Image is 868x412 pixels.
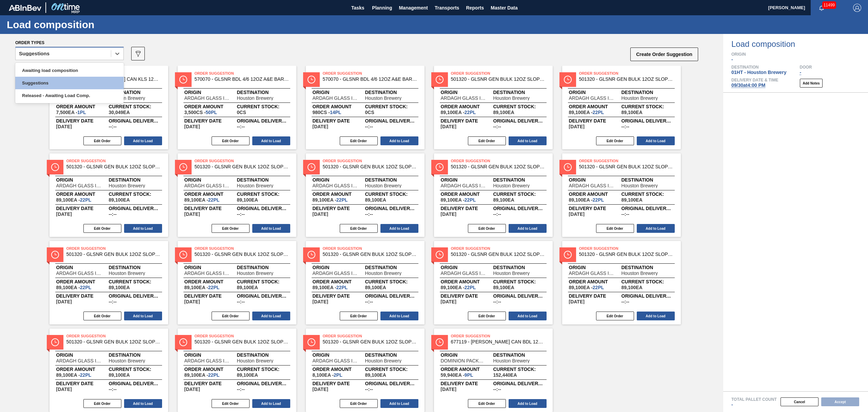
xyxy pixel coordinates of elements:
[184,90,237,94] span: Origin
[853,4,861,12] img: Logout
[212,224,250,233] button: Edit Order
[109,110,130,115] span: ,30,049,EA,
[178,66,296,149] span: statusOrder Suggestion570070 - GLSNR BDL 4/6 12OZ A&E BARE BSKT KRFT 99OriginARDAGH GLASS INCDest...
[336,197,348,203] span: 22,PL
[622,96,658,100] span: Houston Brewery
[493,294,546,298] span: Original delivery time
[308,76,315,83] img: status
[365,178,418,182] span: Destination
[9,5,41,11] img: TNhmsLtSVTkK8tSr43FrP2fwEKptu5GPRR3wAAAABJRU5ErkJggg==
[365,271,401,276] span: Houston Brewery
[340,136,378,145] button: Edit Order
[622,265,674,269] span: Destination
[184,110,217,115] span: 3,500CS-50PL
[313,265,365,269] span: Origin
[441,192,493,196] span: Order amount
[622,90,674,94] span: Destination
[622,271,658,276] span: Houston Brewery
[622,212,629,217] span: --:--
[731,70,787,75] span: 01HT - Houston Brewery
[569,178,622,182] span: Origin
[184,212,200,217] span: 09/30/2025
[313,280,365,284] span: Order amount
[56,119,109,123] span: Delivery Date
[441,212,456,217] span: 09/30/2025
[313,110,341,115] span: 980CS-14PL
[237,90,290,94] span: Destination
[308,163,315,171] img: status
[313,119,365,123] span: Delivery Date
[493,119,546,123] span: Original delivery time
[436,163,443,171] img: status
[434,241,553,324] span: statusOrder Suggestion501320 - GLSNR GEN BULK 12OZ SLOPE BARE LS BULK 0OriginARDAGH GLASS INCDest...
[323,252,418,257] span: 501320 - GLSNR GEN BULK 12OZ SLOPE BARE LS BULK 0
[562,153,681,237] span: statusOrder Suggestion501320 - GLSNR GEN BULK 12OZ SLOPE BARE LS BULK 0OriginARDAGH GLASS INCDest...
[195,70,290,77] span: Order Suggestion
[80,285,91,290] span: 22,PL
[493,90,546,94] span: Destination
[83,136,121,145] button: Edit Order
[56,212,72,217] span: 09/30/2025
[596,224,634,233] button: Edit Order
[622,280,674,284] span: Current Stock:
[569,119,622,123] span: Delivery Date
[237,212,245,217] span: --:--
[569,183,615,188] span: ARDAGH GLASS INC
[237,178,290,182] span: Destination
[51,251,59,259] img: status
[56,198,92,202] span: 89,100EA-22PL
[179,251,187,259] img: status
[441,90,493,94] span: Origin
[569,299,585,304] span: 09/30/2025
[308,251,315,259] img: status
[195,157,290,164] span: Order Suggestion
[330,110,341,115] span: 14,PL
[569,206,622,210] span: Delivery Date
[179,163,187,171] img: status
[569,294,622,298] span: Delivery Date
[800,70,802,75] span: -
[50,241,168,324] span: statusOrder Suggestion501320 - GLSNR GEN BULK 12OZ SLOPE BARE LS BULK 0OriginARDAGH GLASS INCDest...
[237,105,290,109] span: Current Stock:
[596,312,634,320] button: Edit Order
[184,96,230,100] span: ARDAGH GLASS INC
[441,265,493,269] span: Origin
[56,280,109,284] span: Order amount
[800,79,823,88] button: Add Notes
[323,70,418,77] span: Order Suggestion
[313,198,348,202] span: 89,100EA-22PL
[569,110,604,115] span: 89,100EA-22PL
[184,198,220,202] span: 89,100EA-22PL
[56,192,109,196] span: Order amount
[184,265,237,269] span: Origin
[109,119,161,123] span: Original delivery time
[184,124,200,129] span: 09/30/2025
[212,312,250,320] button: Edit Order
[340,312,378,320] button: Edit Order
[380,136,418,145] button: Add to Load
[109,198,130,202] span: ,89,100,EA,
[811,3,832,13] button: Notifications
[83,224,121,233] button: Edit Order
[109,124,117,129] span: --:--
[237,280,290,284] span: Current Stock:
[579,77,674,82] span: 501320 - GLSNR GEN BULK 12OZ SLOPE BARE LS BULK 0
[509,136,547,145] button: Add to Load
[237,192,290,196] span: Current Stock:
[622,294,674,298] span: Original delivery time
[569,105,622,109] span: Order amount
[195,77,290,82] span: 570070 - GLSNR BDL 4/6 12OZ A&E BARE BSKT KRFT 99
[365,212,373,217] span: --:--
[109,192,161,196] span: Current Stock:
[66,164,161,169] span: 501320 - GLSNR GEN BULK 12OZ SLOPE BARE LS BULK 0
[731,40,868,48] span: Load composition
[365,105,418,109] span: Current Stock:
[622,178,674,182] span: Destination
[441,271,487,276] span: ARDAGH GLASS INC
[109,96,145,100] span: Houston Brewery
[380,224,418,233] button: Add to Load
[313,96,358,100] span: ARDAGH GLASS INC
[637,224,675,233] button: Add to Load
[365,265,418,269] span: Destination
[434,66,553,149] span: statusOrder Suggestion501320 - GLSNR GEN BULK 12OZ SLOPE BARE LS BULK 0OriginARDAGH GLASS INCDest...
